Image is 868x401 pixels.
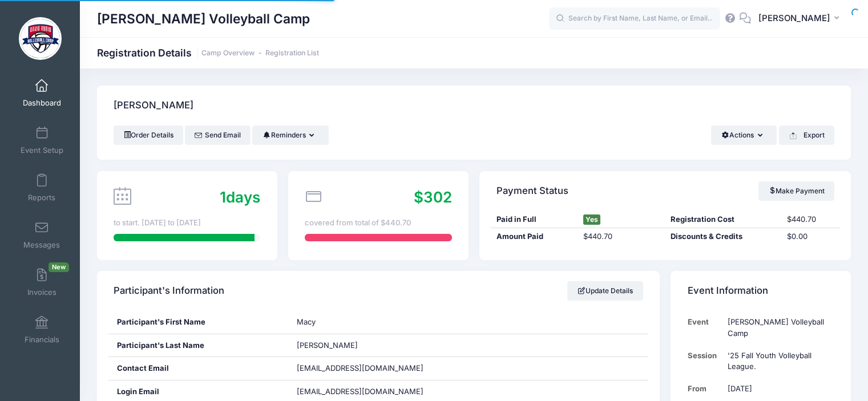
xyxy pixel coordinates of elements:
[15,120,69,160] a: Event Setup
[21,145,63,155] span: Event Setup
[414,188,452,206] span: $302
[185,125,251,145] a: Send Email
[220,186,260,208] div: days
[28,193,55,202] span: Reports
[549,7,720,30] input: Search by First Name, Last Name, or Email...
[779,125,834,145] button: Export
[751,6,851,32] button: [PERSON_NAME]
[15,310,69,350] a: Financials
[114,90,193,122] h4: [PERSON_NAME]
[496,175,568,207] h4: Payment Status
[97,47,319,59] h1: Registration Details
[688,275,768,307] h4: Event Information
[491,214,578,225] div: Paid in Full
[688,311,722,345] td: Event
[711,125,777,145] button: Actions
[15,262,69,302] a: InvoicesNew
[305,217,451,229] div: covered from total of $440.70
[758,12,830,25] span: [PERSON_NAME]
[114,275,224,307] h4: Participant's Information
[722,378,834,400] td: [DATE]
[297,341,358,350] span: [PERSON_NAME]
[49,262,69,272] span: New
[297,386,439,398] span: [EMAIL_ADDRESS][DOMAIN_NAME]
[688,345,722,378] td: Session
[567,281,643,301] a: Update Details
[583,214,600,225] span: Yes
[220,188,226,206] span: 1
[114,125,183,145] a: Order Details
[201,49,255,58] a: Camp Overview
[25,335,59,345] span: Financials
[114,217,260,229] div: to start. [DATE] to [DATE]
[108,334,289,357] div: Participant's Last Name
[108,357,289,380] div: Contact Email
[491,231,578,242] div: Amount Paid
[15,73,69,113] a: Dashboard
[27,287,56,297] span: Invoices
[758,181,834,201] a: Make Payment
[19,17,62,60] img: David Rubio Volleyball Camp
[15,168,69,208] a: Reports
[782,231,840,242] div: $0.00
[688,378,722,400] td: From
[297,317,316,326] span: Macy
[15,215,69,255] a: Messages
[297,363,423,372] span: [EMAIL_ADDRESS][DOMAIN_NAME]
[265,49,319,58] a: Registration List
[665,231,782,242] div: Discounts & Credits
[578,231,665,242] div: $440.70
[23,98,61,108] span: Dashboard
[665,214,782,225] div: Registration Cost
[108,311,289,334] div: Participant's First Name
[722,311,834,345] td: [PERSON_NAME] Volleyball Camp
[97,6,310,32] h1: [PERSON_NAME] Volleyball Camp
[252,125,328,145] button: Reminders
[23,240,60,250] span: Messages
[782,214,840,225] div: $440.70
[722,345,834,378] td: '25 Fall Youth Volleyball League.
